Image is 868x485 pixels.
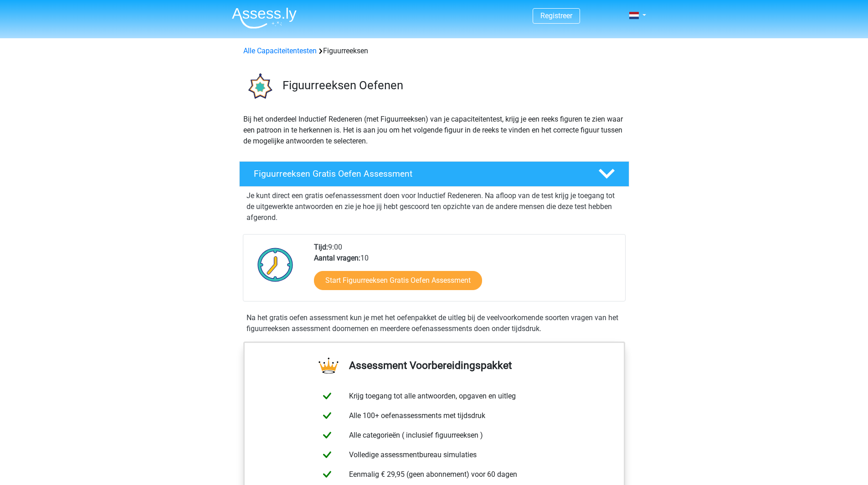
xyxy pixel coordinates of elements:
a: Start Figuurreeksen Gratis Oefen Assessment [314,271,482,290]
b: Tijd: [314,243,328,251]
p: Bij het onderdeel Inductief Redeneren (met Figuurreeksen) van je capaciteitentest, krijg je een r... [243,114,625,147]
h4: Figuurreeksen Gratis Oefen Assessment [254,168,584,179]
div: Na het gratis oefen assessment kun je met het oefenpakket de uitleg bij de veelvoorkomende soorte... [243,312,626,334]
img: figuurreeksen [240,67,278,106]
img: Klok [252,242,298,287]
a: Alle Capaciteitentesten [243,46,317,55]
div: Figuurreeksen [240,46,629,56]
h3: Figuurreeksen Oefenen [282,78,622,92]
b: Aantal vragen: [314,254,360,262]
img: Assessly [232,7,297,29]
a: Registreer [540,11,572,20]
p: Je kunt direct een gratis oefenassessment doen voor Inductief Redeneren. Na afloop van de test kr... [247,190,622,223]
div: 9:00 10 [307,242,625,301]
a: Figuurreeksen Gratis Oefen Assessment [236,161,633,187]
